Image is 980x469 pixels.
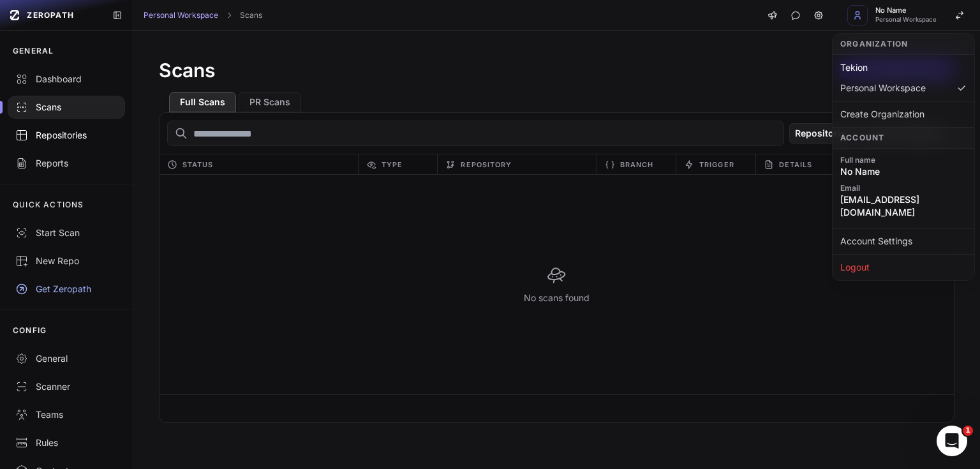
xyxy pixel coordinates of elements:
div: Personal Workspace [835,78,972,98]
div: Teams [15,408,117,421]
span: [EMAIL_ADDRESS][DOMAIN_NAME] [840,193,967,219]
span: Status [182,157,214,172]
span: Personal Workspace [875,17,937,23]
p: QUICK ACTIONS [13,200,84,210]
button: Repositories [789,123,856,144]
button: Full Scans [169,92,236,112]
div: Dashboard [15,73,117,86]
span: Type [382,157,403,172]
span: No Name [875,7,937,14]
span: ZEROPATH [27,10,74,20]
div: Repositories [15,129,117,142]
div: New Repo [15,255,117,267]
div: No scans found [498,239,615,330]
iframe: Intercom live chat [937,426,967,456]
div: Reports [15,157,117,170]
div: Scans [15,101,117,114]
button: PR Scans [239,92,301,112]
span: Full name [840,155,967,165]
div: Scanner [15,380,117,393]
span: Repository [461,157,512,172]
span: Details [779,157,813,172]
svg: chevron right, [225,11,234,20]
div: Start Scan [15,227,117,239]
div: No Name Personal Workspace [832,33,975,281]
nav: breadcrumb [144,10,262,20]
h1: Scans [159,59,215,82]
span: Branch [620,157,654,172]
p: CONFIG [13,325,47,336]
div: Logout [835,257,972,278]
a: Scans [240,10,262,20]
div: Organization [833,34,974,55]
div: General [15,352,117,365]
span: 1 [963,426,973,436]
div: Create Organization [835,104,972,124]
a: Account Settings [835,231,972,251]
div: Account [833,127,974,149]
a: ZEROPATH [5,5,102,26]
span: No Name [840,165,967,178]
div: Rules [15,436,117,449]
span: Email [840,183,967,193]
div: Get Zeropath [15,283,117,295]
div: Tekion [835,57,972,78]
a: Personal Workspace [144,10,218,20]
span: Trigger [699,157,734,172]
p: GENERAL [13,46,54,56]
